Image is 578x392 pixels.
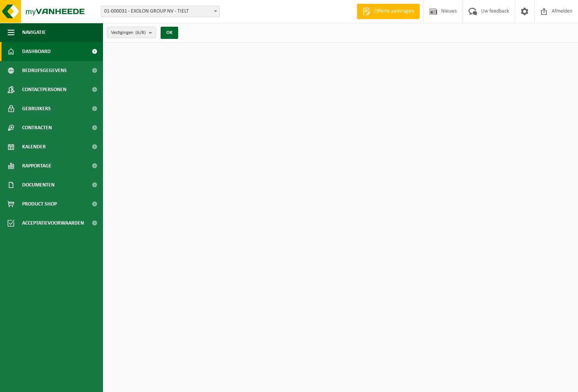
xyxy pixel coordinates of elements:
[22,42,51,61] span: Dashboard
[107,27,156,38] button: Vestigingen(6/8)
[22,137,46,156] span: Kalender
[22,80,66,99] span: Contactpersonen
[135,30,146,35] count: (6/8)
[22,118,52,137] span: Contracten
[357,4,420,19] a: Offerte aanvragen
[22,194,57,214] span: Product Shop
[101,6,219,17] span: 01-000031 - EXOLON GROUP NV - TIELT
[372,8,416,15] span: Offerte aanvragen
[22,175,55,194] span: Documenten
[22,214,84,233] span: Acceptatievoorwaarden
[22,156,52,175] span: Rapportage
[101,6,220,17] span: 01-000031 - EXOLON GROUP NV - TIELT
[22,99,51,118] span: Gebruikers
[161,27,178,39] button: OK
[22,61,67,80] span: Bedrijfsgegevens
[22,23,46,42] span: Navigatie
[111,27,146,39] span: Vestigingen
